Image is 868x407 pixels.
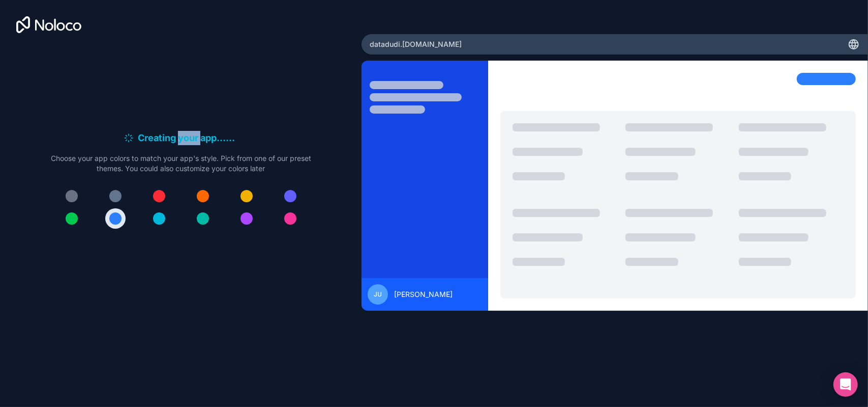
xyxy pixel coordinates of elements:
span: [PERSON_NAME] [394,289,453,300]
div: Open Intercom Messenger [833,372,858,397]
span: datadudi .[DOMAIN_NAME] [370,39,462,49]
p: Choose your app colors to match your app's style. Pick from one of our preset themes. You could a... [51,153,311,174]
span: JU [374,290,382,299]
h6: Creating your app... [138,131,238,145]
